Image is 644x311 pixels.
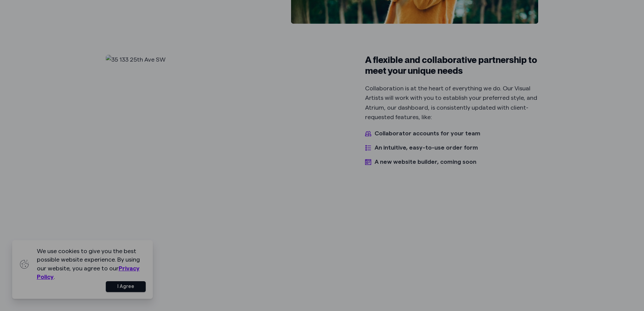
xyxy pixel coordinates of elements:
[375,158,476,166] span: A new website builder, coming soon
[621,288,637,304] iframe: gist-messenger-bubble-iframe
[37,247,146,281] p: We use cookies to give you the best possible website experience. By using our website, you agree ...
[375,144,478,152] span: An intuitive, easy-to-use order form
[106,281,146,292] button: I Agree
[365,55,538,77] h3: A flexible and collaborative partnership to meet your unique needs
[365,84,538,122] p: Collaboration is at the heart of everything we do. Our Visual Artists will work with you to estab...
[37,265,140,280] a: Privacy Policy
[375,130,480,137] span: Collaborator accounts for your team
